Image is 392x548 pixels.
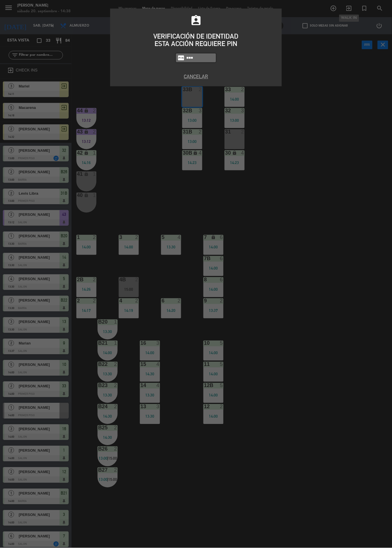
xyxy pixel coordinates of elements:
i: fiber_pin [177,54,185,61]
input: 1234 [186,55,215,61]
div: ESTA ACCIÓN REQUIERE PIN [114,40,278,47]
i: assignment_ind [190,15,202,27]
button: Cancelar [114,73,278,80]
div: VERIFICACIÓN DE IDENTIDAD [114,33,278,40]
